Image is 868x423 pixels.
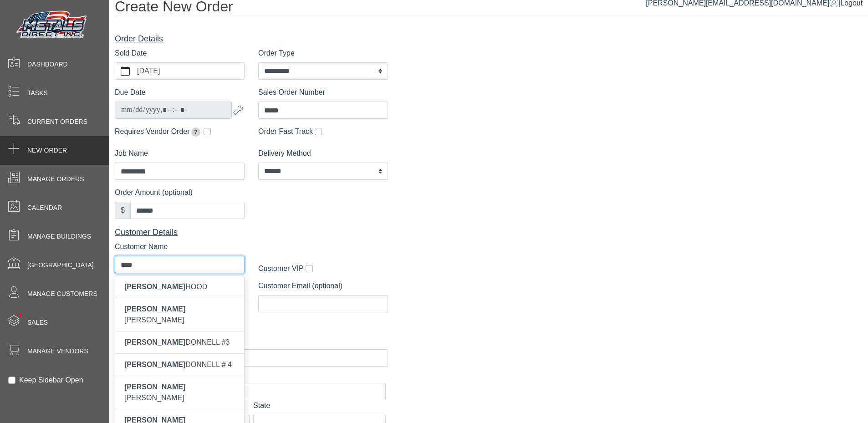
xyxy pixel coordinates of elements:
span: Manage Buildings [27,232,91,241]
span: Dashboard [27,60,68,69]
span: [PERSON_NAME] [124,283,185,290]
img: Metals Direct Inc Logo [14,8,91,42]
span: [PERSON_NAME] [124,338,185,346]
span: Calendar [27,203,62,213]
span: New Order [27,146,67,155]
span: [PERSON_NAME] [124,383,185,402]
label: Order Amount (optional) [115,187,193,198]
span: Manage Orders [27,174,84,184]
label: Order Fast Track [258,126,313,137]
label: Job Name [115,148,148,159]
span: Extends due date by 2 weeks for pickup orders [191,127,200,137]
label: Customer VIP [258,263,304,274]
svg: calendar [121,66,130,76]
div: $ [115,202,131,219]
label: Customer Name [115,241,168,252]
label: State [253,400,270,411]
label: Due Date [115,87,146,98]
span: DONNELL # 4 [124,361,232,368]
div: Site Address [115,320,388,332]
span: [PERSON_NAME] [124,383,185,391]
label: Delivery Method [258,148,311,159]
label: Keep Sidebar Open [19,375,83,386]
label: Sales Order Number [258,87,325,98]
span: [PERSON_NAME] [124,305,185,313]
span: • [9,300,32,330]
span: [PERSON_NAME] [124,361,185,368]
span: Current Orders [27,117,87,127]
span: Tasks [27,88,48,98]
span: Manage Customers [27,289,97,299]
span: [GEOGRAPHIC_DATA] [27,260,94,270]
span: [PERSON_NAME] [124,305,185,324]
span: DONNELL #3 [124,338,230,346]
label: Customer Email (optional) [258,280,342,291]
label: Sold Date [115,48,147,59]
div: Order Details [115,33,388,45]
span: Sales [27,318,48,327]
div: Customer Details [115,226,388,239]
label: Requires Vendor Order [115,126,202,137]
span: Manage Vendors [27,347,88,356]
button: calendar [115,63,135,79]
label: [DATE] [135,63,244,79]
label: Order Type [258,48,295,59]
span: HOOD [124,283,207,290]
